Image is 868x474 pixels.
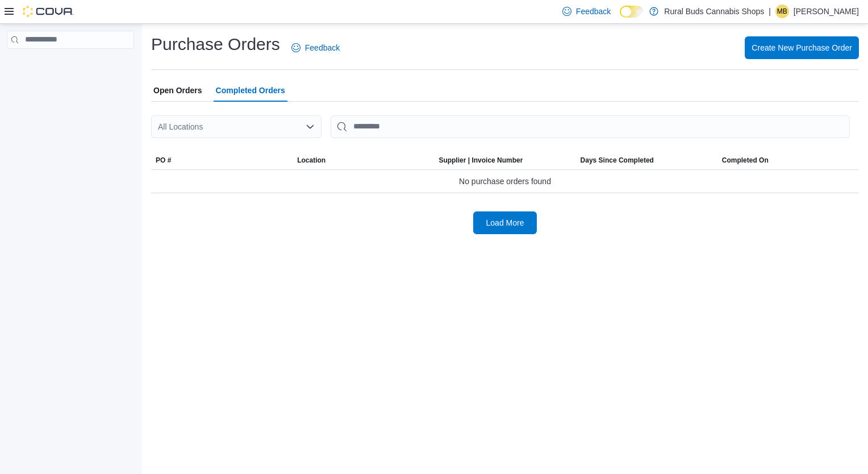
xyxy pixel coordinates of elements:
span: Supplier | Invoice Number [439,156,523,165]
span: Days Since Completed [581,156,654,165]
span: Completed On [722,156,769,165]
button: Create New Purchase Order [745,36,859,59]
p: Rural Buds Cannabis Shops [664,5,764,18]
span: Open Orders [153,79,202,102]
span: Feedback [576,6,611,17]
button: Supplier | Invoice Number [434,151,575,169]
h1: Purchase Orders [151,33,280,56]
span: Load More [486,217,524,228]
button: PO # [151,151,293,169]
button: Location [293,151,434,169]
span: Dark Mode [620,18,620,18]
span: Feedback [305,42,340,53]
input: This is a search bar. After typing your query, hit enter to filter the results lower in the page. [331,115,850,138]
div: Location [297,156,325,165]
button: Completed On [717,151,859,169]
nav: Complex example [7,51,134,78]
img: Cova [23,6,74,17]
span: Completed Orders [216,79,285,102]
span: MB [777,5,787,18]
button: Load More [473,211,537,234]
p: | [769,5,771,18]
div: Michelle Brusse [775,5,789,18]
span: No purchase orders found [459,174,551,188]
p: [PERSON_NAME] [794,5,859,18]
button: Days Since Completed [576,151,717,169]
button: Open list of options [306,122,315,131]
a: Feedback [287,36,344,59]
span: Create New Purchase Order [752,42,852,53]
span: PO # [156,156,171,165]
input: Dark Mode [620,6,644,18]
